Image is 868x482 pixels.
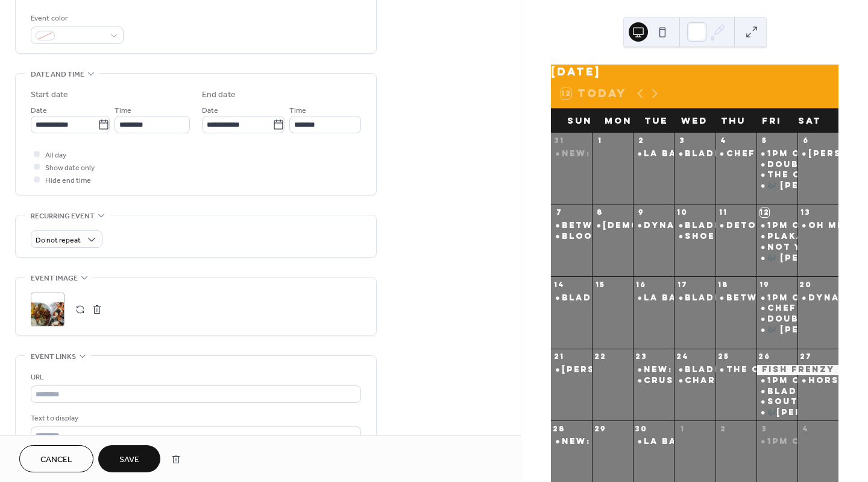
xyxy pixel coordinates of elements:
[797,293,838,303] div: Dynamite Street Eatz | 12-8pm
[719,280,728,289] div: 18
[596,136,605,145] div: 1
[674,149,715,159] div: Blades of Glory Sliders: Burger & Beer Deals!
[551,437,592,447] div: NEW: Gulfside Wing Company | 12-6pm
[551,365,592,375] div: Grace's Taste of Poland | 12-6pm
[31,210,95,223] span: Recurring event
[790,109,829,133] div: Sat
[561,109,599,133] div: Sun
[715,149,756,159] div: Chef R71 | 5-9pm
[756,149,797,159] div: 1pm OPEN - Every Friday
[678,208,687,217] div: 10
[45,174,91,187] span: Hide end time
[760,208,769,217] div: 12
[676,109,714,133] div: Wed
[36,233,81,247] span: Do not repeat
[31,272,78,285] span: Event image
[756,160,797,170] div: Double Dee's Munchies Philly Cheesesteaks | 5pm till Sell Out
[678,280,687,289] div: 17
[637,109,676,133] div: Tue
[644,149,837,159] div: La Bamba Mexican Grill | 5-9pm
[637,208,646,217] div: 9
[31,12,121,25] div: Event color
[31,104,47,117] span: Date
[45,162,95,174] span: Show date only
[633,437,674,447] div: La Bamba Mexican Grill | 5-9pm
[756,181,797,191] div: 🎶 Shaun Miller LIVE 6-9pm
[719,208,728,217] div: 11
[633,365,674,375] div: NEW: Fork in the Road | Taco Tuesday | 5-9pm
[801,352,810,361] div: 27
[562,221,724,231] div: Between The Bunz | 12-6pm
[555,208,564,217] div: 7
[756,293,797,303] div: 1pm OPEN - Every Friday
[633,149,674,159] div: La Bamba Mexican Grill | 5-9pm
[98,445,160,472] button: Save
[719,136,728,145] div: 4
[726,149,823,159] div: Chef R71 | 5-9pm
[19,445,93,472] button: Cancel
[674,221,715,231] div: Blades of Glory Sliders: Burger & Beer Deals!
[31,89,68,101] div: Start date
[719,424,728,433] div: 2
[760,424,769,433] div: 3
[637,424,646,433] div: 30
[767,303,864,314] div: Chef R71 | 5-9pm
[596,352,605,361] div: 22
[637,136,646,145] div: 2
[633,293,674,303] div: La Bamba Mexican Grill | 5-9pm
[756,243,797,253] div: Not Your Mama's Kitchen & BBQ | 5-9pm
[289,104,306,117] span: Time
[633,221,674,231] div: Dynamite Street Eatz | 5-9pm
[715,221,756,231] div: Detour Diner | 5-9pm
[644,437,837,447] div: La Bamba Mexican Grill | 5-9pm
[756,397,797,407] div: South Pizza Co. | 5-9pm
[202,104,218,117] span: Date
[31,350,76,363] span: Event links
[760,280,769,289] div: 19
[115,104,131,117] span: Time
[562,149,790,159] div: NEW: Los Diablos Mexicanos | 12-6pm
[31,293,64,326] div: ;
[797,149,838,159] div: Grace's Taste of Poland | 12-8pm
[756,221,797,231] div: 1pm OPEN - Every Friday
[801,208,810,217] div: 13
[801,136,810,145] div: 6
[555,280,564,289] div: 14
[756,232,797,242] div: Plaka On Wheels Greek Truck | 5-9pm
[674,376,715,386] div: Charity Bingo Night! 15 games for $20!
[726,221,855,231] div: Detour Diner | 5-9pm
[760,136,769,145] div: 5
[678,136,687,145] div: 3
[31,412,359,425] div: Text to display
[797,376,838,386] div: Horse Eyed Jake's American Sliders | 12-8pm
[644,293,837,303] div: La Bamba Mexican Grill | 5-9pm
[715,365,756,375] div: The Chew Chew Truck: Asian Stirfry, Snow Crab, Wings & More | 5-9pm
[551,232,592,242] div: BLOOD DRIVE | Pint for a Pint | 1 to 6pm
[719,352,728,361] div: 25
[756,303,797,314] div: Chef R71 | 5-9pm
[596,208,605,217] div: 8
[756,408,797,418] div: 🎶Chris Workman LIVE 6-9pm
[756,253,797,264] div: 🎶 Matt Freed LIVE 6-9pm
[40,454,72,466] span: Cancel
[678,352,687,361] div: 24
[678,424,687,433] div: 1
[596,424,605,433] div: 29
[562,365,822,375] div: [PERSON_NAME]'s Taste of Poland | 12-6pm
[599,109,638,133] div: Mon
[551,65,838,79] div: [DATE]
[562,437,793,447] div: NEW: Gulfside Wing Company | 12-6pm
[756,365,838,375] div: Fish Frenzy Kayak Fishing Tournament
[551,149,592,159] div: NEW: Los Diablos Mexicanos | 12-6pm
[31,68,84,81] span: Date and time
[551,293,592,303] div: Blades of Glory Sliders | 12-6pm
[756,387,797,397] div: Blades of Glory Sliders | 5-9pm
[674,293,715,303] div: Blades of Glory Sliders: Burger & Beer Deals!
[119,454,139,466] span: Save
[592,221,633,231] div: Ladies Networking Night @ Scotty's Bierwerks!
[596,280,605,289] div: 15
[714,109,752,133] div: Thu
[555,136,564,145] div: 31
[756,325,797,335] div: 🎶 Max Troublefield LIVE 6-9pm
